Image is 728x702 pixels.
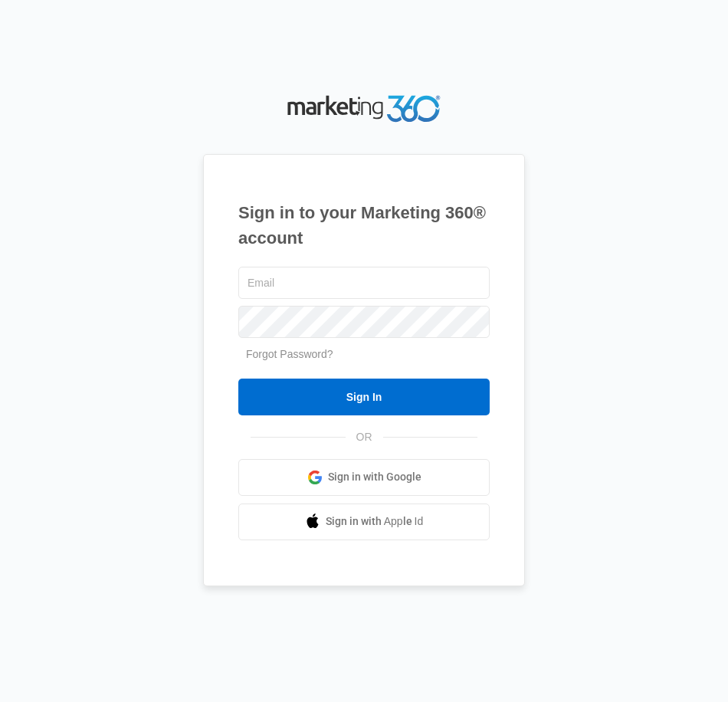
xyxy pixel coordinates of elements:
[328,469,421,485] span: Sign in with Google
[326,513,424,530] span: Sign in with Apple Id
[238,200,490,251] h1: Sign in to your Marketing 360® account
[246,348,333,360] a: Forgot Password?
[238,267,490,299] input: Email
[238,459,490,496] a: Sign in with Google
[346,429,383,445] span: OR
[238,504,490,540] a: Sign in with Apple Id
[238,379,490,415] input: Sign In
